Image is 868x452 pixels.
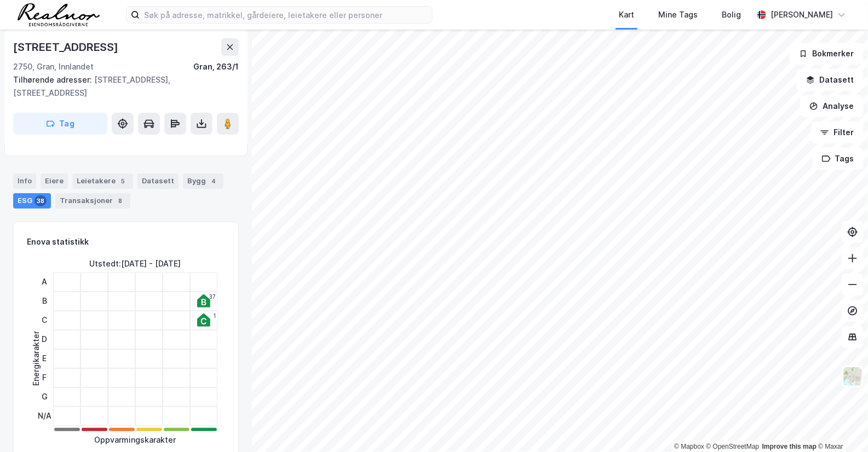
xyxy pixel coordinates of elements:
[38,407,51,426] div: N/A
[38,387,51,407] div: G
[674,443,704,450] a: Mapbox
[13,38,120,56] div: [STREET_ADDRESS]
[27,235,89,248] div: Enova statistikk
[38,273,51,292] div: A
[41,173,68,189] div: Eiere
[13,173,36,189] div: Info
[30,331,43,385] div: Energikarakter
[790,43,864,65] button: Bokmerker
[813,399,868,452] div: Kontrollprogram for chat
[13,73,230,100] div: [STREET_ADDRESS], [STREET_ADDRESS]
[38,311,51,330] div: C
[193,60,239,73] div: Gran, 263/1
[13,60,94,73] div: 2750, Gran, Innlandet
[13,193,51,208] div: ESG
[842,366,863,387] img: Z
[90,257,181,270] div: Utstedt : [DATE] - [DATE]
[183,173,223,189] div: Bygg
[658,8,698,21] div: Mine Tags
[38,292,51,311] div: B
[140,7,432,23] input: Søk på adresse, matrikkel, gårdeiere, leietakere eller personer
[213,312,216,319] div: 1
[18,3,100,26] img: realnor-logo.934646d98de889bb5806.png
[137,173,179,189] div: Datasett
[771,8,833,21] div: [PERSON_NAME]
[208,176,219,187] div: 4
[35,195,47,206] div: 38
[800,95,864,117] button: Analyse
[13,75,94,84] span: Tilhørende adresser:
[72,173,133,189] div: Leietakere
[797,69,864,91] button: Datasett
[115,195,126,206] div: 8
[38,368,51,387] div: F
[811,121,864,143] button: Filter
[813,148,864,170] button: Tags
[762,443,817,450] a: Improve this map
[38,330,51,349] div: D
[706,443,760,450] a: OpenStreetMap
[118,176,129,187] div: 5
[13,113,107,135] button: Tag
[55,193,130,208] div: Transaksjoner
[813,399,868,452] iframe: Chat Widget
[38,349,51,368] div: E
[619,8,634,21] div: Kart
[209,293,216,300] div: 37
[722,8,741,21] div: Bolig
[95,433,176,447] div: Oppvarmingskarakter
